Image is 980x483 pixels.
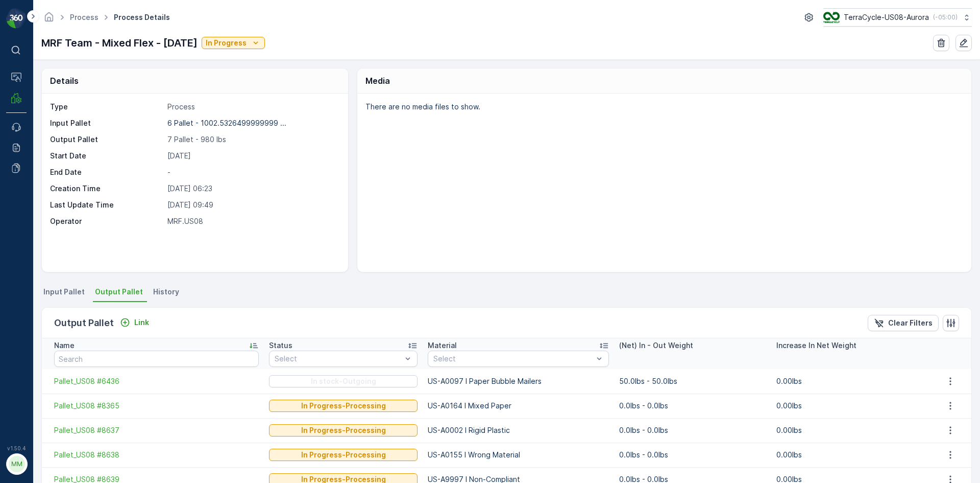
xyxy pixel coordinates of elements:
p: 0.00lbs [776,450,923,460]
img: image_ci7OI47.png [823,12,840,23]
p: Output Pallet [54,316,114,330]
p: [DATE] 06:23 [167,183,337,194]
p: MRF Team - Mixed Flex - [DATE] [41,35,198,51]
p: Type [50,102,163,112]
p: MRF.US08 [167,216,337,226]
p: Link [134,317,149,328]
p: TerraCycle-US08-Aurora [844,12,929,22]
input: Search [54,351,259,367]
button: Clear Filters [868,315,939,331]
p: 7 Pallet - 980 lbs [167,134,337,145]
p: In stock-Outgoing [311,376,376,386]
p: In Progress [206,38,247,48]
p: Output Pallet [50,134,163,145]
p: Name [54,340,75,351]
p: US-A0164 I Mixed Paper [428,401,609,411]
p: Input Pallet [50,118,163,128]
span: v 1.50.4 [6,445,27,451]
p: Details [50,75,79,87]
button: In Progress-Processing [269,400,418,412]
p: 6 Pallet - 1002.5326499999999 ... [167,119,286,127]
span: Output Pallet [95,287,143,297]
button: TerraCycle-US08-Aurora(-05:00) [823,8,972,27]
span: Input Pallet [43,287,85,297]
p: 0.00lbs [776,425,923,435]
p: End Date [50,167,163,177]
p: Last Update Time [50,200,163,210]
span: History [153,287,179,297]
a: Pallet_US08 #8638 [54,450,259,460]
span: Process Details [112,12,172,22]
a: Homepage [43,15,55,24]
p: [DATE] [167,151,337,161]
p: Operator [50,216,163,226]
p: Increase In Net Weight [776,340,856,351]
p: 0.0lbs - 0.0lbs [619,425,766,435]
button: MM [6,453,27,475]
p: Process [167,102,337,112]
div: MM [9,456,25,472]
a: Process [70,13,99,21]
p: 50.0lbs - 50.0lbs [619,376,766,386]
p: US-A0155 I Wrong Material [428,450,609,460]
p: US-A0002 I Rigid Plastic [428,425,609,435]
p: 0.00lbs [776,401,923,411]
p: In Progress-Processing [301,401,386,411]
p: 0.0lbs - 0.0lbs [619,450,766,460]
p: Creation Time [50,183,163,194]
button: In stock-Outgoing [269,375,418,387]
button: In Progress [202,37,265,49]
a: Pallet_US08 #8637 [54,425,259,435]
p: ( -05:00 ) [933,13,958,21]
p: Status [269,340,292,351]
p: 0.0lbs - 0.0lbs [619,401,766,411]
p: Select [275,354,402,364]
a: Pallet_US08 #6436 [54,376,259,386]
button: In Progress-Processing [269,424,418,436]
p: Start Date [50,151,163,161]
p: Material [428,340,457,351]
img: logo [6,8,27,29]
button: Link [116,316,153,329]
p: - [167,167,337,177]
a: Pallet_US08 #8365 [54,401,259,411]
p: There are no media files to show. [365,102,961,112]
p: US-A0097 I Paper Bubble Mailers [428,376,609,386]
p: Select [433,354,593,364]
p: Media [365,75,390,87]
p: (Net) In - Out Weight [619,340,693,351]
p: Clear Filters [888,318,933,328]
p: In Progress-Processing [301,425,386,435]
p: In Progress-Processing [301,450,386,460]
button: In Progress-Processing [269,449,418,461]
p: 0.00lbs [776,376,923,386]
p: [DATE] 09:49 [167,200,337,210]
